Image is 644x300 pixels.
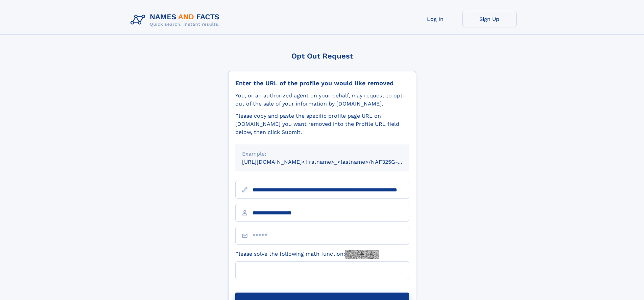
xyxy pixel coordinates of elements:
[228,52,416,60] div: Opt Out Request
[462,11,517,27] a: Sign Up
[235,112,409,136] div: Please copy and paste the specific profile page URL on [DOMAIN_NAME] you want removed into the Pr...
[235,79,409,87] div: Enter the URL of the profile you would like removed
[242,159,422,165] small: [URL][DOMAIN_NAME]<firstname>_<lastname>/NAF325G-xxxxxxxx
[242,150,402,158] div: Example:
[235,92,409,108] div: You, or an authorized agent on your behalf, may request to opt-out of the sale of your informatio...
[235,250,379,259] label: Please solve the following math function:
[128,11,225,29] img: Logo Names and Facts
[408,11,462,27] a: Log In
